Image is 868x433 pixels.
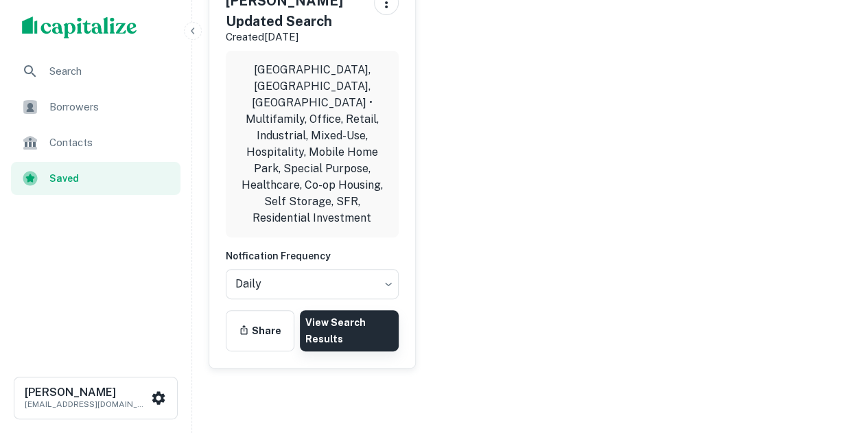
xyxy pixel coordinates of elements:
p: [EMAIL_ADDRESS][DOMAIN_NAME] [25,398,148,410]
button: [PERSON_NAME][EMAIL_ADDRESS][DOMAIN_NAME] [14,377,178,419]
iframe: Chat Widget [799,323,868,389]
button: Share [226,310,294,351]
p: Created [DATE] [226,29,363,45]
div: Without label [226,265,399,303]
span: Search [49,63,172,80]
a: View Search Results [300,310,399,351]
h6: Notfication Frequency [226,248,399,264]
span: Contacts [49,134,172,151]
span: Borrowers [49,99,172,115]
a: Search [11,55,180,88]
p: [GEOGRAPHIC_DATA], [GEOGRAPHIC_DATA], [GEOGRAPHIC_DATA] • Multifamily, Office, Retail, Industrial... [237,62,388,226]
a: Saved [11,162,180,195]
a: Borrowers [11,91,180,124]
span: Saved [49,171,172,186]
img: capitalize-logo.png [22,16,137,38]
h6: [PERSON_NAME] [25,387,148,398]
a: Contacts [11,126,180,159]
